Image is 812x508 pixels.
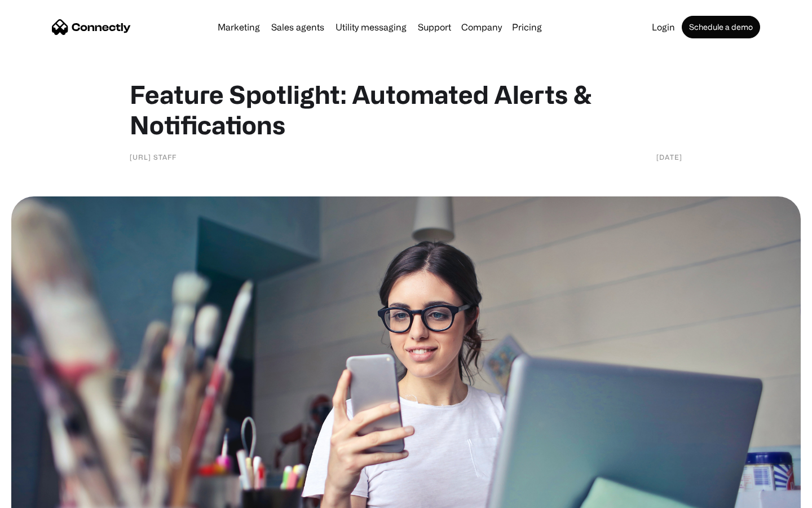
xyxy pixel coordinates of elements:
ul: Language list [23,488,68,504]
a: Utility messaging [331,23,411,32]
a: Sales agents [267,23,329,32]
h1: Feature Spotlight: Automated Alerts & Notifications [130,79,682,140]
div: Company [461,19,502,35]
a: Marketing [213,23,264,32]
a: Support [413,23,456,32]
a: Pricing [507,23,546,32]
div: [URL] staff [130,151,176,163]
div: [DATE] [656,151,682,163]
a: Schedule a demo [682,16,760,38]
aside: Language selected: English [11,488,68,504]
a: Login [647,23,679,32]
